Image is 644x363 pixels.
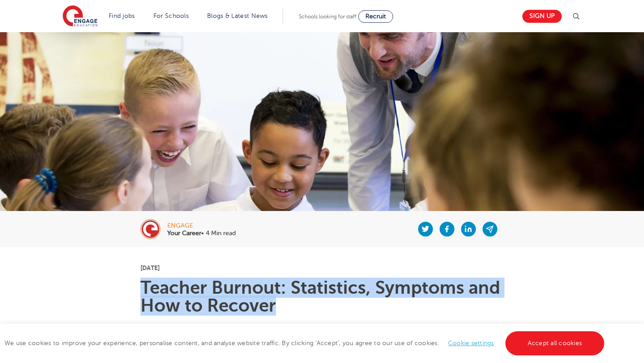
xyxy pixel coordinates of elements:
[358,10,393,23] a: Recruit
[4,340,606,346] span: We use cookies to improve your experience, personalise content, and analyse website traffic. By c...
[63,5,97,28] img: Engage Education
[522,10,562,23] a: Sign up
[167,223,236,229] div: engage
[365,13,386,20] span: Recruit
[140,279,504,315] h1: Teacher Burnout: Statistics, Symptoms and How to Recover
[167,230,236,236] p: • 4 Min read
[140,265,504,271] p: [DATE]
[299,13,356,20] span: Schools looking for staff
[153,13,189,19] a: For Schools
[207,13,268,19] a: Blogs & Latest News
[167,230,201,236] b: Your Career
[505,331,605,355] a: Accept all cookies
[448,340,494,346] a: Cookie settings
[109,13,135,19] a: Find jobs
